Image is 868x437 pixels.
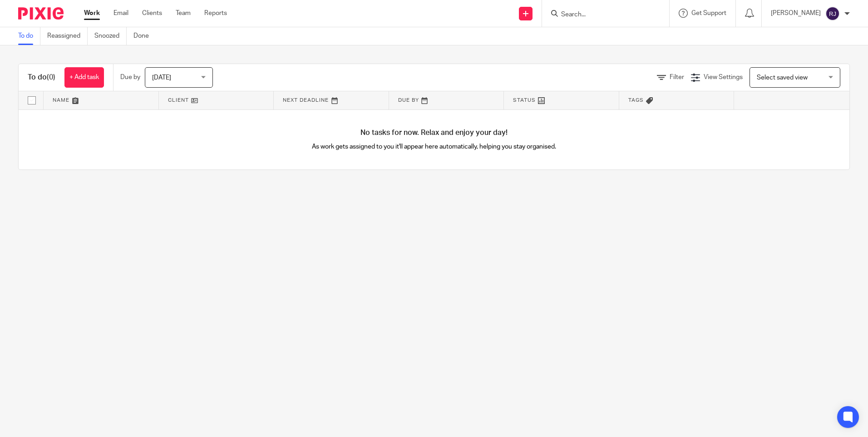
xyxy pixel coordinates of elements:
[19,128,849,138] h4: No tasks for now. Relax and enjoy your day!
[560,11,642,19] input: Search
[84,9,100,18] a: Work
[152,74,171,81] span: [DATE]
[204,9,227,18] a: Reports
[825,6,840,21] img: svg%3E
[47,27,88,45] a: Reassigned
[771,9,821,18] p: [PERSON_NAME]
[18,7,64,20] img: Pixie
[64,67,104,88] a: + Add task
[227,142,642,151] p: As work gets assigned to you it'll appear here automatically, helping you stay organised.
[670,74,684,80] span: Filter
[133,27,156,45] a: Done
[28,73,55,82] h1: To do
[176,9,191,18] a: Team
[704,74,743,80] span: View Settings
[113,9,128,18] a: Email
[628,98,644,103] span: Tags
[142,9,162,18] a: Clients
[18,27,40,45] a: To do
[757,74,808,81] span: Select saved view
[691,10,726,16] span: Get Support
[120,73,140,82] p: Due by
[94,27,127,45] a: Snoozed
[47,74,55,81] span: (0)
